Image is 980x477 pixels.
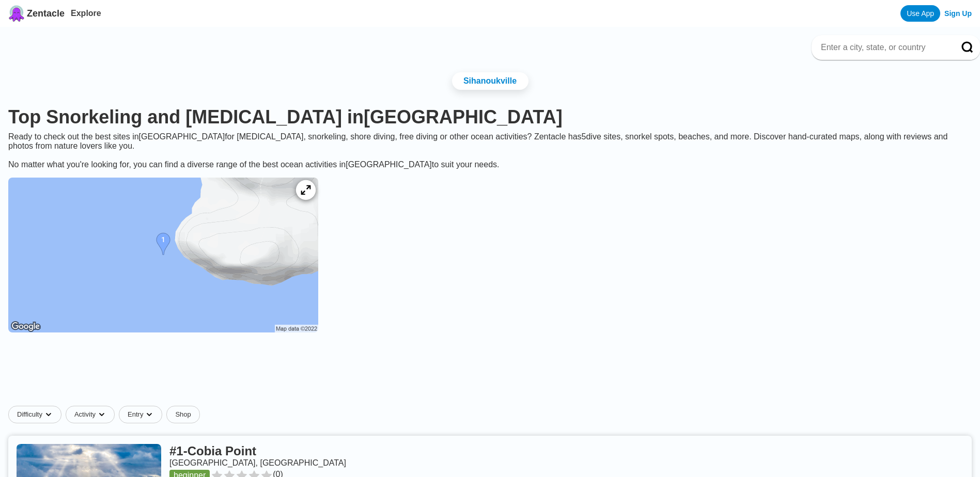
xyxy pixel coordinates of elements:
[944,9,972,18] a: Sign Up
[8,106,972,128] h1: Top Snorkeling and [MEDICAL_DATA] in [GEOGRAPHIC_DATA]
[44,410,53,419] img: dropdown caret
[8,178,318,332] img: Cambodia dive site map
[74,410,96,419] span: Activity
[452,72,528,90] a: Sihanoukville
[8,406,66,423] button: Difficultydropdown caret
[27,8,65,19] span: Zentacle
[128,410,143,419] span: Entry
[240,351,741,397] iframe: Advertisement
[17,410,42,419] span: Difficulty
[820,42,947,53] input: Enter a city, state, or country
[98,410,106,419] img: dropdown caret
[145,410,153,419] img: dropdown caret
[8,5,25,22] img: Zentacle logo
[66,406,119,423] button: Activitydropdown caret
[900,5,940,22] a: Use App
[119,406,166,423] button: Entrydropdown caret
[166,406,199,423] a: Shop
[71,9,101,18] a: Explore
[8,5,65,22] a: Zentacle logoZentacle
